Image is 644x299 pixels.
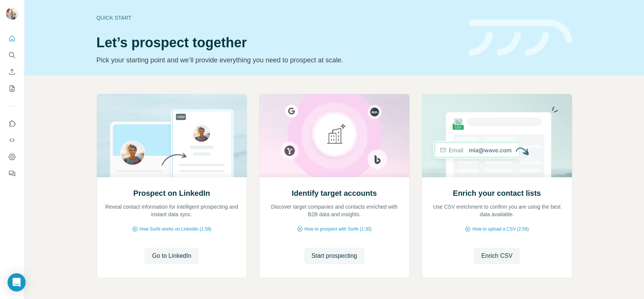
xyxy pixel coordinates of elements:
h1: Let’s prospect together [97,35,460,50]
img: banner [469,20,572,56]
button: Use Surfe API [6,133,18,147]
p: Pick your starting point and we’ll provide everything you need to prospect at scale. [97,55,460,65]
img: Identify target accounts [259,94,410,177]
button: Enrich CSV [6,65,18,79]
button: Start prospecting [304,248,365,264]
span: How to upload a CSV (2:59) [472,226,529,232]
button: Use Surfe on LinkedIn [6,117,18,130]
span: Start prospecting [312,251,357,260]
button: Dashboard [6,150,18,164]
span: Go to LinkedIn [152,251,191,260]
button: Quick start [6,32,18,45]
div: Open Intercom Messenger [8,273,26,291]
button: Feedback [6,167,18,180]
h2: Prospect on LinkedIn [133,188,210,198]
img: Prospect on LinkedIn [97,94,247,177]
button: Enrich CSV [474,248,520,264]
span: How to prospect with Surfe (1:30) [304,226,372,232]
p: Use CSV enrichment to confirm you are using the best data available. [430,203,564,218]
button: Go to LinkedIn [144,248,199,264]
h2: Enrich your contact lists [453,188,541,198]
img: Avatar [6,8,18,20]
h2: Identify target accounts [292,188,377,198]
img: Enrich your contact lists [422,94,572,177]
p: Reveal contact information for intelligent prospecting and instant data sync. [105,203,239,218]
span: How Surfe works on LinkedIn (1:58) [140,226,212,232]
div: Quick start [97,14,460,22]
span: Enrich CSV [481,251,513,260]
p: Discover target companies and contacts enriched with B2B data and insights. [267,203,402,218]
button: My lists [6,82,18,95]
button: Search [6,48,18,62]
